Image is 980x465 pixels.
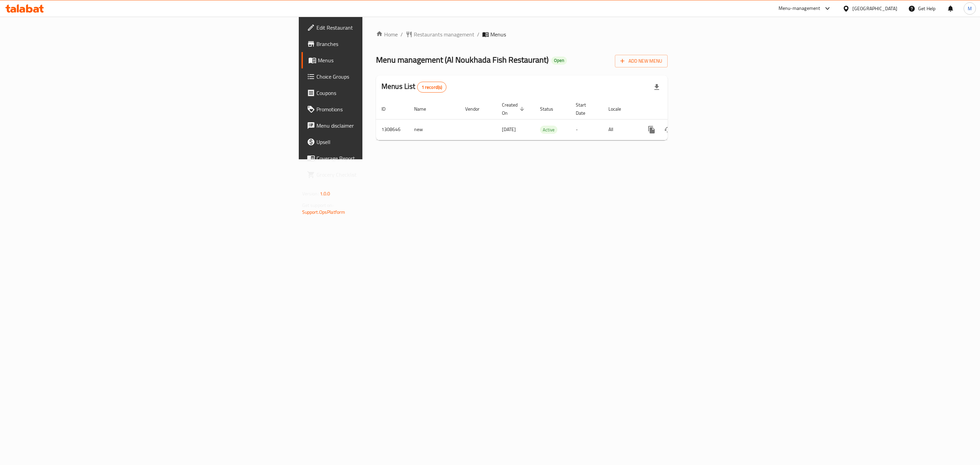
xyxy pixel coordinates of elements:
span: Choice Groups [316,73,457,81]
a: Coupons [301,85,462,101]
span: Coverage Report [316,154,457,162]
span: Version: [302,189,319,198]
span: Get support on: [302,201,333,210]
span: M [968,5,972,12]
span: Edit Restaurant [316,23,457,32]
div: Total records count [417,82,447,93]
a: Edit Restaurant [301,19,462,36]
span: Menus [490,30,506,38]
span: Branches [316,40,457,48]
button: Change Status [660,122,676,138]
span: Menus [318,56,457,64]
span: Vendor [465,105,488,113]
nav: breadcrumb [376,30,668,38]
a: Support.OpsPlatform [302,208,345,217]
span: Start Date [576,101,595,117]
a: Grocery Checklist [301,166,462,183]
button: Add New Menu [615,55,668,67]
span: Open [551,58,567,63]
span: Add New Menu [620,57,662,65]
a: Promotions [301,101,462,117]
a: Upsell [301,134,462,150]
td: - [570,119,603,140]
div: [GEOGRAPHIC_DATA] [852,5,897,12]
span: 1 record(s) [418,84,446,91]
div: Export file [649,79,665,95]
span: Coupons [316,89,457,97]
li: / [477,30,479,38]
span: Active [540,126,557,134]
a: Coverage Report [301,150,462,166]
span: ID [381,105,394,113]
span: [DATE] [502,125,516,134]
span: Menu disclaimer [316,122,457,130]
span: 1.0.0 [320,189,330,198]
div: Open [551,57,567,65]
th: Actions [638,99,714,119]
table: enhanced table [376,99,714,140]
span: Status [540,105,562,113]
span: Name [414,105,435,113]
span: Upsell [316,138,457,146]
div: Menu-management [779,4,820,13]
td: All [603,119,638,140]
span: Created On [502,101,526,117]
a: Menus [301,52,462,68]
span: Promotions [316,105,457,113]
span: Locale [608,105,630,113]
button: more [643,122,660,138]
a: Menu disclaimer [301,117,462,134]
h2: Menus List [381,81,446,93]
span: Grocery Checklist [316,171,457,179]
a: Branches [301,36,462,52]
a: Choice Groups [301,68,462,85]
span: Menu management ( Al Noukhada Fish Restaurant ) [376,52,549,67]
